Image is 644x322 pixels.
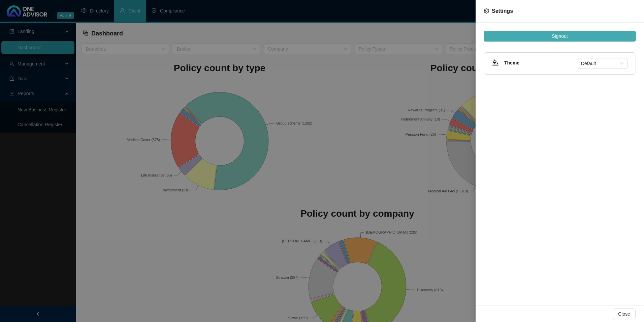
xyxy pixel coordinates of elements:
[484,8,489,14] span: setting
[492,59,499,66] span: bg-colors
[552,32,568,40] span: Signout
[618,310,630,318] span: Close
[581,58,623,69] span: Default
[613,308,636,319] button: Close
[504,59,577,66] h4: Theme
[492,8,513,14] span: Settings
[484,31,636,42] button: Signout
